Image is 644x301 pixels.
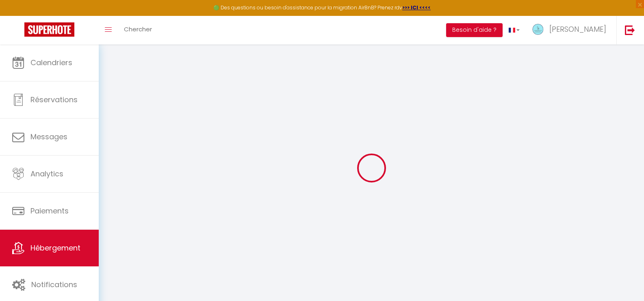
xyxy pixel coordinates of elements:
[124,25,152,33] span: Chercher
[549,24,606,34] span: [PERSON_NAME]
[30,57,72,68] span: Calendriers
[30,169,63,179] span: Analytics
[30,132,67,142] span: Messages
[30,243,80,253] span: Hébergement
[30,206,69,216] span: Paiements
[446,23,503,37] button: Besoin d'aide ?
[24,22,74,37] img: Super Booking
[532,23,544,35] img: ...
[526,16,616,44] a: ... [PERSON_NAME]
[30,94,78,105] span: Réservations
[118,16,158,44] a: Chercher
[402,4,431,11] a: >>> ICI <<<<
[31,279,77,290] span: Notifications
[625,25,635,35] img: logout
